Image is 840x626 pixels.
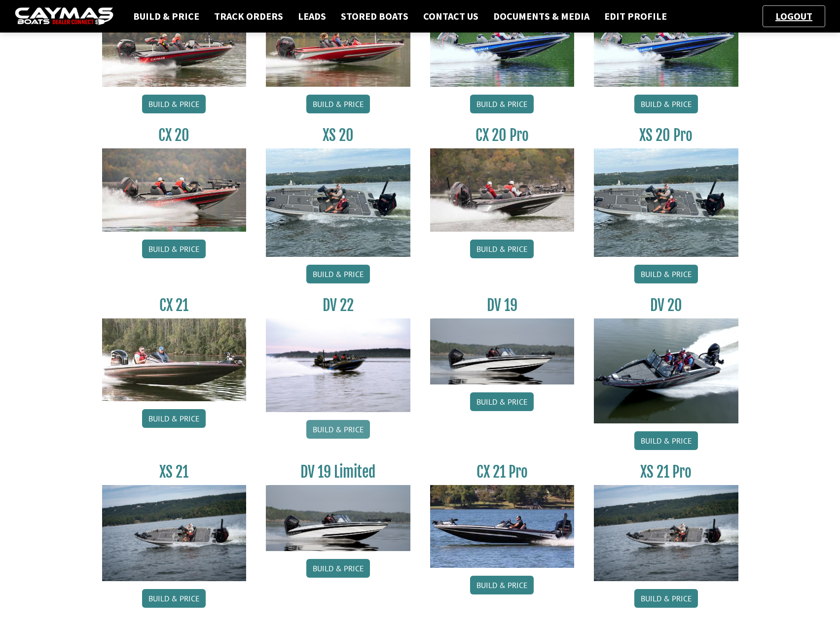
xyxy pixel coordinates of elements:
h3: XS 20 [266,126,410,144]
a: Logout [770,10,817,22]
h3: XS 21 [102,463,247,481]
img: XS_21_thumbnail.jpg [594,485,738,581]
a: Build & Price [128,10,204,23]
a: Build & Price [470,95,534,113]
h3: CX 21 Pro [430,463,575,481]
img: caymas-dealer-connect-2ed40d3bc7270c1d8d7ffb4b79bf05adc795679939227970def78ec6f6c03838.gif [15,7,113,26]
img: CX-20_thumbnail.jpg [102,148,247,231]
a: Build & Price [470,392,534,411]
a: Stored Boats [336,10,413,23]
a: Build & Price [306,95,370,113]
a: Build & Price [470,576,534,594]
img: CX19_thumbnail.jpg [430,4,575,87]
h3: DV 19 [430,296,575,314]
img: XS_21_thumbnail.jpg [102,485,247,581]
h3: CX 21 [102,296,247,314]
img: CX-18S_thumbnail.jpg [102,4,247,87]
a: Documents & Media [488,10,594,23]
a: Build & Price [306,420,370,439]
a: Track Orders [209,10,288,23]
img: CX19_thumbnail.jpg [594,4,738,87]
a: Leads [293,10,331,23]
a: Build & Price [634,265,698,283]
h3: DV 22 [266,296,410,314]
img: DV_20_from_website_for_caymas_connect.png [594,318,738,423]
a: Build & Price [306,559,370,578]
img: dv-19-ban_from_website_for_caymas_connect.png [266,485,410,551]
a: Edit Profile [599,10,672,23]
a: Build & Price [142,95,206,113]
img: CX-21Pro_thumbnail.jpg [430,485,575,568]
a: Build & Price [634,95,698,113]
img: CX-20Pro_thumbnail.jpg [430,148,575,231]
a: Build & Price [470,240,534,258]
img: dv-19-ban_from_website_for_caymas_connect.png [430,318,575,384]
h3: CX 20 [102,126,247,144]
a: Build & Price [142,240,206,258]
h3: CX 20 Pro [430,126,575,144]
a: Build & Price [634,589,698,608]
h3: DV 20 [594,296,738,314]
img: XS_20_resized.jpg [594,148,738,256]
a: Build & Price [142,589,206,608]
h3: DV 19 Limited [266,463,410,481]
a: Build & Price [142,409,206,428]
img: CX-18SS_thumbnail.jpg [266,4,410,87]
h3: XS 20 Pro [594,126,738,144]
a: Contact Us [418,10,483,23]
a: Build & Price [306,265,370,283]
h3: XS 21 Pro [594,463,738,481]
a: Build & Price [634,431,698,450]
img: DV22_original_motor_cropped_for_caymas_connect.jpg [266,318,410,412]
img: XS_20_resized.jpg [266,148,410,256]
img: CX21_thumb.jpg [102,318,247,401]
